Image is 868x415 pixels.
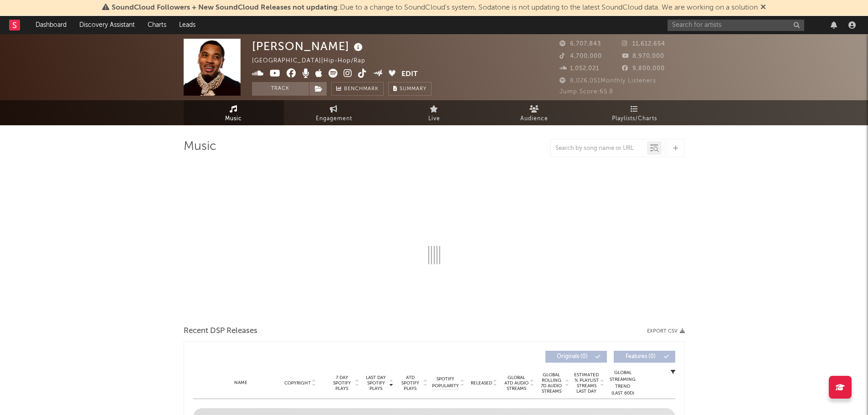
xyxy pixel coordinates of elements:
a: Benchmark [331,82,384,96]
span: SoundCloud Followers + New SoundCloud Releases not updating [112,4,338,11]
span: Music [225,113,242,124]
span: 8,970,000 [622,53,664,59]
button: Export CSV [647,328,685,334]
span: Originals ( 0 ) [551,354,593,359]
span: 8,026,051 Monthly Listeners [560,78,656,84]
a: Charts [141,16,173,34]
span: Global Rolling 7D Audio Streams [539,372,564,394]
span: 6,707,843 [560,41,601,47]
a: Audience [484,100,585,125]
span: 1,052,021 [560,66,599,72]
div: Name [211,379,271,386]
a: Playlists/Charts [585,100,685,125]
span: Live [428,113,440,124]
input: Search for artists [668,20,804,31]
span: Features ( 0 ) [620,354,662,359]
span: Last Day Spotify Plays [364,375,388,391]
div: [GEOGRAPHIC_DATA] | Hip-Hop/Rap [252,56,376,67]
span: 7 Day Spotify Plays [330,375,354,391]
span: Engagement [316,113,352,124]
div: [PERSON_NAME] [252,39,365,54]
span: 9,800,000 [622,66,665,72]
a: Discovery Assistant [73,16,141,34]
button: Originals(0) [545,351,607,363]
a: Dashboard [29,16,73,34]
span: Global ATD Audio Streams [504,375,529,391]
button: Track [252,82,309,96]
span: Jump Score: 65.8 [560,89,613,95]
span: Released [471,380,492,386]
a: Live [384,100,484,125]
span: Recent DSP Releases [184,326,257,337]
span: Audience [520,113,548,124]
span: : Due to a change to SoundCloud's system, Sodatone is not updating to the latest SoundCloud data.... [112,4,758,11]
button: Features(0) [614,351,675,363]
span: 11,612,654 [622,41,665,47]
span: Spotify Popularity [432,376,459,389]
button: Edit [401,69,418,80]
a: Engagement [284,100,384,125]
button: Summary [388,82,431,96]
div: Global Streaming Trend (Last 60D) [609,369,637,397]
span: Playlists/Charts [612,113,657,124]
span: Benchmark [344,84,379,95]
span: Estimated % Playlist Streams Last Day [574,372,599,394]
span: Summary [400,87,426,92]
a: Leads [173,16,202,34]
span: Dismiss [760,4,766,11]
span: Copyright [284,380,311,386]
span: ATD Spotify Plays [398,375,422,391]
span: 4,700,000 [560,53,602,59]
a: Music [184,100,284,125]
input: Search by song name or URL [551,145,647,152]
